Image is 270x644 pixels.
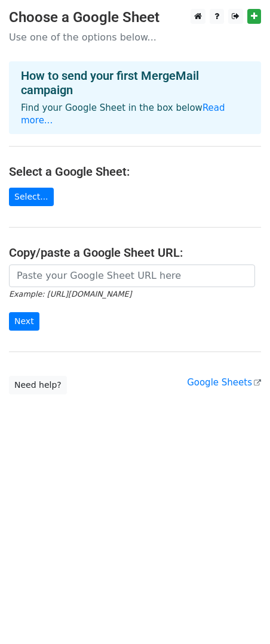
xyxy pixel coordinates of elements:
h4: Copy/paste a Google Sheet URL: [9,245,261,260]
input: Paste your Google Sheet URL here [9,265,255,287]
h3: Choose a Google Sheet [9,9,261,26]
p: Find your Google Sheet in the box below [21,102,249,127]
p: Use one of the options below... [9,31,261,43]
a: Select... [9,188,54,206]
a: Google Sheets [187,377,261,388]
input: Next [9,312,39,331]
h4: Select a Google Sheet: [9,164,261,179]
a: Read more... [21,102,225,126]
small: Example: [URL][DOMAIN_NAME] [9,290,131,298]
a: Need help? [9,376,67,394]
h4: How to send your first MergeMail campaign [21,69,249,97]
